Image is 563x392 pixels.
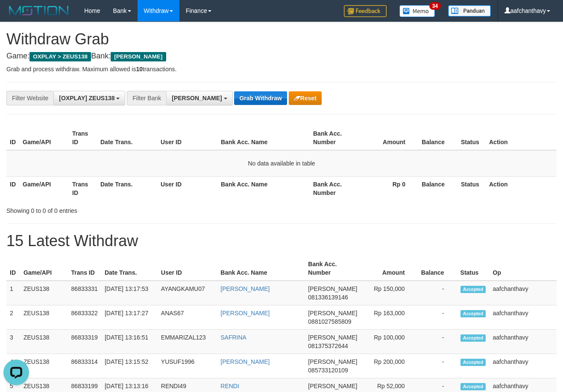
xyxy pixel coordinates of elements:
[6,176,19,200] th: ID
[172,95,222,102] span: [PERSON_NAME]
[361,354,417,378] td: Rp 200,000
[68,305,101,330] td: 86833322
[101,305,158,330] td: [DATE] 13:17:27
[490,281,557,305] td: aafchanthavy
[68,330,101,354] td: 86833319
[460,334,486,342] span: Accepted
[460,359,486,366] span: Accepted
[158,305,217,330] td: ANAS67
[418,281,457,305] td: -
[490,305,557,330] td: aafchanthavy
[6,256,20,281] th: ID
[6,354,20,378] td: 4
[127,91,166,105] div: Filter Bank
[361,256,417,281] th: Amount
[6,31,557,48] h1: Withdraw Grab
[399,5,435,17] img: Button%20Memo.svg
[220,358,270,365] a: [PERSON_NAME]
[97,126,157,150] th: Date Trans.
[234,91,287,105] button: Grab Withdraw
[53,91,125,105] button: [OXPLAY] ZEUS138
[429,2,441,10] span: 34
[308,343,348,349] span: Copy 081375372644 to clipboard
[486,126,557,150] th: Action
[29,52,91,61] span: OXPLAY > ZEUS138
[158,354,217,378] td: YUSUF1996
[418,354,457,378] td: -
[6,65,557,73] p: Grab and process withdraw. Maximum allowed is transactions.
[457,176,486,200] th: Status
[217,256,305,281] th: Bank Acc. Name
[6,4,71,17] img: MOTION_logo.png
[101,354,158,378] td: [DATE] 13:15:52
[361,305,417,330] td: Rp 163,000
[69,176,97,200] th: Trans ID
[157,126,217,150] th: User ID
[3,3,29,29] button: Open LiveChat chat widget
[418,256,457,281] th: Balance
[359,126,418,150] th: Amount
[101,330,158,354] td: [DATE] 13:16:51
[308,358,357,365] span: [PERSON_NAME]
[310,126,359,150] th: Bank Acc. Number
[418,126,457,150] th: Balance
[308,310,357,317] span: [PERSON_NAME]
[158,281,217,305] td: AYANGKAMU07
[486,176,557,200] th: Action
[308,383,357,389] span: [PERSON_NAME]
[59,95,114,102] span: [OXPLAY] ZEUS138
[6,305,20,330] td: 2
[6,203,228,215] div: Showing 0 to 0 of 0 entries
[6,126,19,150] th: ID
[361,330,417,354] td: Rp 100,000
[418,330,457,354] td: -
[217,176,310,200] th: Bank Acc. Name
[68,281,101,305] td: 86833331
[101,281,158,305] td: [DATE] 13:17:53
[111,52,166,61] span: [PERSON_NAME]
[157,176,217,200] th: User ID
[19,176,69,200] th: Game/API
[158,330,217,354] td: EMMARIZAL123
[490,256,557,281] th: Op
[6,330,20,354] td: 3
[460,310,486,317] span: Accepted
[20,354,68,378] td: ZEUS138
[6,281,20,305] td: 1
[97,176,157,200] th: Date Trans.
[220,334,246,341] a: SAFRINA
[308,294,348,301] span: Copy 081336139146 to clipboard
[308,367,348,374] span: Copy 085733120109 to clipboard
[136,66,143,73] strong: 10
[6,150,557,177] td: No data available in table
[308,318,351,325] span: Copy 0881027585809 to clipboard
[6,52,557,61] h4: Game: Bank:
[310,176,359,200] th: Bank Acc. Number
[418,305,457,330] td: -
[20,281,68,305] td: ZEUS138
[68,256,101,281] th: Trans ID
[308,285,357,292] span: [PERSON_NAME]
[69,126,97,150] th: Trans ID
[448,5,491,17] img: panduan.png
[68,354,101,378] td: 86833314
[20,330,68,354] td: ZEUS138
[166,91,232,105] button: [PERSON_NAME]
[359,176,418,200] th: Rp 0
[418,176,457,200] th: Balance
[344,5,387,17] img: Feedback.jpg
[460,383,486,390] span: Accepted
[101,256,158,281] th: Date Trans.
[220,285,270,292] a: [PERSON_NAME]
[289,91,322,105] button: Reset
[220,383,239,389] a: RENDI
[20,256,68,281] th: Game/API
[158,256,217,281] th: User ID
[361,281,417,305] td: Rp 150,000
[19,126,69,150] th: Game/API
[6,232,557,250] h1: 15 Latest Withdraw
[457,256,490,281] th: Status
[305,256,361,281] th: Bank Acc. Number
[457,126,486,150] th: Status
[460,286,486,293] span: Accepted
